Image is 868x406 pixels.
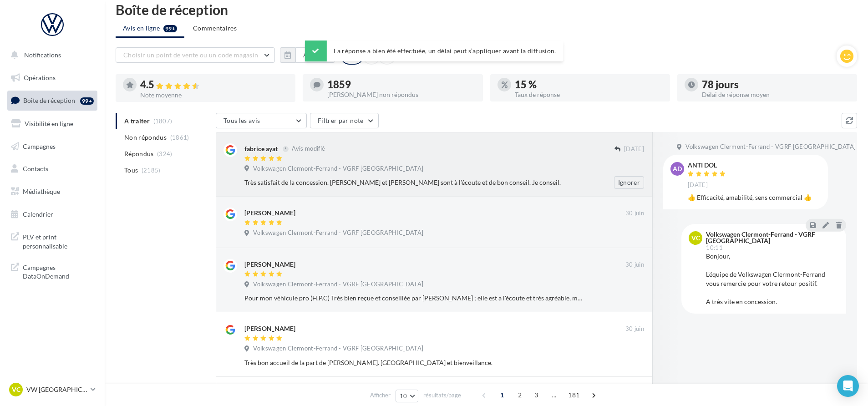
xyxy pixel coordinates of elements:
[515,91,663,98] div: Taux de réponse
[124,166,138,175] span: Tous
[625,261,644,269] span: 30 juin
[253,345,423,353] span: Volkswagen Clermont-Ferrand - VGRF [GEOGRAPHIC_DATA]
[280,47,335,63] button: Au total
[80,97,94,105] div: 99+
[837,375,859,397] div: Open Intercom Messenger
[25,120,73,127] span: Visibilité en ligne
[5,182,99,201] a: Médiathèque
[193,24,237,33] span: Commentaires
[625,325,644,333] span: 30 juin
[124,149,154,158] span: Répondus
[5,205,99,224] a: Calendrier
[688,181,708,189] span: [DATE]
[5,46,96,65] button: Notifications
[614,176,644,189] button: Ignorer
[624,145,644,153] span: [DATE]
[370,391,391,400] span: Afficher
[244,358,585,367] div: Très bon accueil de la part de [PERSON_NAME]. [GEOGRAPHIC_DATA] et bienveillance.
[23,188,60,195] span: Médiathèque
[140,92,288,98] div: Note moyenne
[116,3,857,16] div: Boîte de réception
[26,385,87,394] p: VW [GEOGRAPHIC_DATA]
[23,96,75,104] span: Boîte de réception
[244,294,585,303] div: Pour mon véhicule pro (H.P.C) Très bien reçue et conseillée par [PERSON_NAME] ; elle est a l'écou...
[688,193,821,202] div: 👍 Efficacité, amabilité, sens commercial 👍
[223,117,260,124] span: Tous les avis
[673,164,682,173] span: AD
[142,167,161,174] span: (2185)
[5,227,99,254] a: PLV et print personnalisable
[327,91,475,98] div: [PERSON_NAME] non répondus
[23,165,48,173] span: Contacts
[5,91,99,110] a: Boîte de réception99+
[529,388,543,402] span: 3
[327,80,475,90] div: 1859
[5,137,99,156] a: Campagnes
[423,391,461,400] span: résultats/page
[124,133,167,142] span: Non répondus
[5,159,99,178] a: Contacts
[12,385,20,394] span: VC
[5,114,99,133] a: Visibilité en ligne
[5,258,99,284] a: Campagnes DataOnDemand
[216,113,307,128] button: Tous les avis
[24,51,61,59] span: Notifications
[244,324,295,333] div: [PERSON_NAME]
[244,144,278,153] div: fabrice ayat
[253,229,423,237] span: Volkswagen Clermont-Ferrand - VGRF [GEOGRAPHIC_DATA]
[23,261,94,281] span: Campagnes DataOnDemand
[295,47,335,63] button: Au total
[116,47,275,63] button: Choisir un point de vente ou un code magasin
[140,80,288,90] div: 4.5
[23,142,56,150] span: Campagnes
[688,162,728,168] div: ANTI DOL
[513,388,527,402] span: 2
[253,280,423,289] span: Volkswagen Clermont-Ferrand - VGRF [GEOGRAPHIC_DATA]
[706,231,837,244] div: Volkswagen Clermont-Ferrand - VGRF [GEOGRAPHIC_DATA]
[400,392,407,400] span: 10
[157,150,173,157] span: (324)
[547,388,561,402] span: ...
[685,143,856,151] span: Volkswagen Clermont-Ferrand - VGRF [GEOGRAPHIC_DATA]
[253,165,423,173] span: Volkswagen Clermont-Ferrand - VGRF [GEOGRAPHIC_DATA]
[244,178,585,187] div: Très satisfait de la concession. [PERSON_NAME] et [PERSON_NAME] sont à l’écoute et de bon conseil...
[625,209,644,218] span: 30 juin
[706,252,839,306] div: Bonjour, L'équipe de Volkswagen Clermont-Ferrand vous remercie pour votre retour positif. A très ...
[23,210,53,218] span: Calendrier
[310,113,379,128] button: Filtrer par note
[7,381,97,398] a: VC VW [GEOGRAPHIC_DATA]
[702,80,850,90] div: 78 jours
[292,145,325,152] span: Avis modifié
[396,390,419,402] button: 10
[305,41,563,61] div: La réponse a bien été effectuée, un délai peut s’appliquer avant la diffusion.
[244,260,295,269] div: [PERSON_NAME]
[564,388,583,402] span: 181
[123,51,258,59] span: Choisir un point de vente ou un code magasin
[244,208,295,218] div: [PERSON_NAME]
[702,91,850,98] div: Délai de réponse moyen
[170,134,189,141] span: (1861)
[5,68,99,87] a: Opérations
[691,233,700,243] span: VC
[515,80,663,90] div: 15 %
[23,231,94,250] span: PLV et print personnalisable
[495,388,509,402] span: 1
[706,245,723,251] span: 10:11
[24,74,56,81] span: Opérations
